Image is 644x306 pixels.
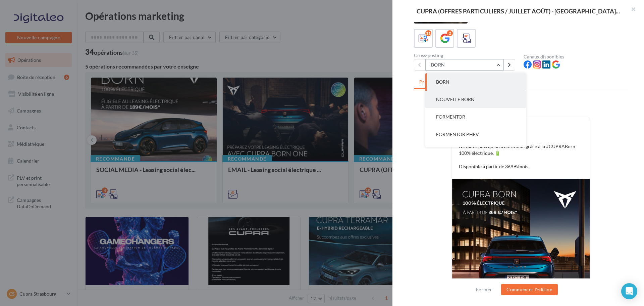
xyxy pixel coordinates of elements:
[501,284,558,295] button: Commencer l'édition
[425,30,431,36] div: 11
[425,59,504,71] button: BORN
[459,143,583,170] p: Ne faites plus qu’un avec la ville grâce à la #CUPRABorn 100% électrique. 🔋 Disponible à partir d...
[425,91,526,108] button: NOUVELLE BORN
[473,286,495,294] button: Fermer
[425,108,526,126] button: FORMENTOR
[447,30,453,36] div: 2
[436,96,475,102] span: NOUVELLE BORN
[436,79,449,85] span: BORN
[425,126,526,143] button: FORMENTOR PHEV
[524,54,628,59] div: Canaux disponibles
[417,8,620,14] span: CUPRA (OFFRES PARTICULIERS / JUILLET AOÛT) - [GEOGRAPHIC_DATA]...
[621,283,637,299] div: Open Intercom Messenger
[414,53,518,58] div: Cross-posting
[436,131,479,137] span: FORMENTOR PHEV
[425,73,526,91] button: BORN
[436,114,465,120] span: FORMENTOR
